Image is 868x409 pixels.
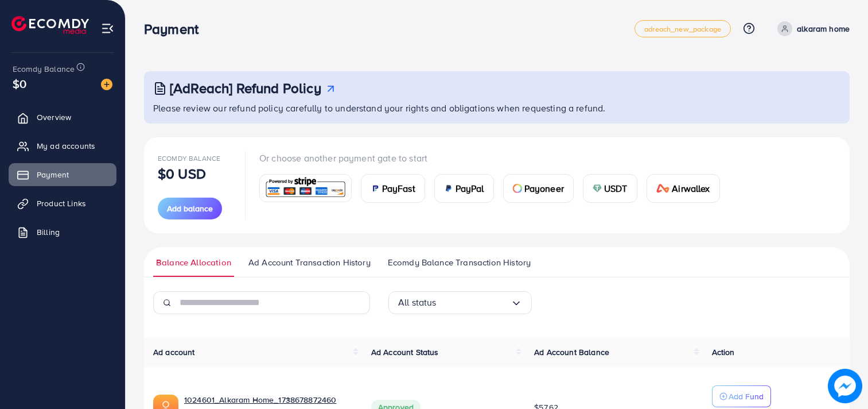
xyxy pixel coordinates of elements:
span: Product Links [37,198,86,209]
a: cardPayFast [361,174,425,203]
img: card [593,184,602,193]
span: Ad Account Transaction History [248,256,371,269]
span: Airwallex [672,182,710,195]
span: Balance Allocation [156,256,231,269]
span: Ecomdy Balance Transaction History [388,256,531,269]
img: image [101,79,112,90]
img: card [513,184,522,193]
span: All status [398,294,437,311]
span: Payoneer [524,182,564,195]
span: USDT [604,182,628,195]
a: card [259,174,352,202]
span: Billing [37,226,60,238]
span: Ad Account Balance [534,346,609,358]
span: adreach_new_package [644,25,721,33]
img: menu [101,22,114,35]
a: cardUSDT [583,174,637,203]
a: adreach_new_package [635,20,731,37]
a: Overview [9,106,116,129]
a: Billing [9,221,116,244]
span: $0 [13,75,26,92]
h3: [AdReach] Refund Policy [170,80,321,97]
span: Add balance [167,203,213,214]
span: PayPal [456,182,484,195]
a: Payment [9,163,116,186]
span: Overview [37,111,71,123]
p: Add Fund [729,389,764,403]
p: Please review our refund policy carefully to understand your rights and obligations when requesti... [153,101,843,115]
a: alkaram home [773,21,850,36]
img: logo [11,16,89,34]
span: Action [712,346,735,358]
a: 1024601_Alkaram Home_1738678872460 [184,394,353,406]
span: Payment [37,169,69,180]
p: $0 USD [158,167,206,180]
span: Ecomdy Balance [13,63,75,75]
p: alkaram home [797,22,850,36]
span: PayFast [382,182,415,195]
div: Search for option [388,291,532,314]
img: card [444,184,453,193]
a: My ad accounts [9,134,116,157]
h3: Payment [144,21,208,37]
span: My ad accounts [37,140,95,152]
a: cardPayPal [434,174,494,203]
span: Ad Account Status [371,346,439,358]
span: Ad account [153,346,195,358]
img: card [656,184,670,193]
input: Search for option [437,294,511,311]
img: card [371,184,380,193]
button: Add balance [158,198,222,219]
a: cardPayoneer [503,174,574,203]
span: Ecomdy Balance [158,153,220,163]
p: Or choose another payment gate to start [259,151,729,165]
img: image [828,369,862,403]
a: Product Links [9,192,116,215]
button: Add Fund [712,385,771,407]
a: cardAirwallex [647,174,720,203]
img: card [263,176,348,200]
